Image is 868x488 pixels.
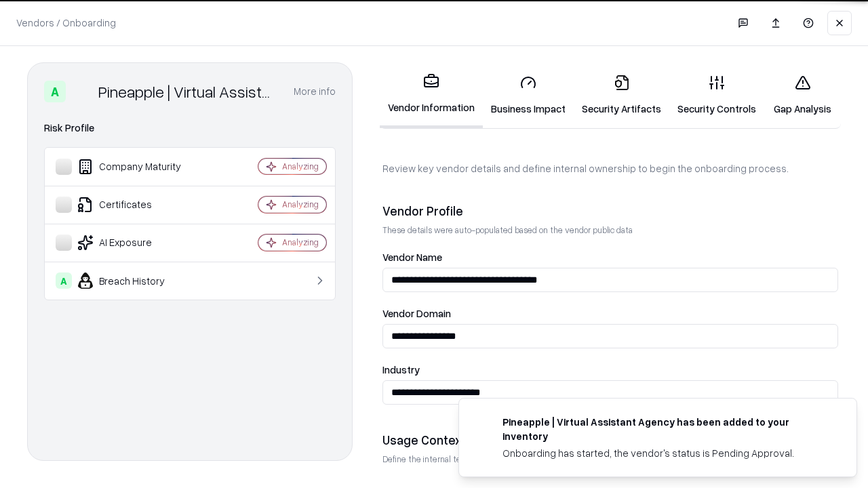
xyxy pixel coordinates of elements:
[380,62,483,128] a: Vendor Information
[502,415,824,443] div: Pineapple | Virtual Assistant Agency has been added to your inventory
[56,197,218,213] div: Certificates
[669,64,764,127] a: Security Controls
[382,252,838,262] label: Vendor Name
[56,159,218,175] div: Company Maturity
[16,16,116,30] p: Vendors / Onboarding
[56,272,72,289] div: A
[502,446,824,460] div: Onboarding has started, the vendor's status is Pending Approval.
[56,235,218,251] div: AI Exposure
[294,79,336,104] button: More info
[382,453,838,465] p: Define the internal team and reason for using this vendor. This helps assess business relevance a...
[382,432,838,448] div: Usage Context
[764,64,841,127] a: Gap Analysis
[44,81,66,102] div: A
[382,224,838,236] p: These details were auto-populated based on the vendor public data
[98,81,277,102] div: Pineapple | Virtual Assistant Agency
[475,415,492,431] img: trypineapple.com
[282,161,319,172] div: Analyzing
[56,272,218,289] div: Breach History
[282,237,319,248] div: Analyzing
[382,161,838,176] p: Review key vendor details and define internal ownership to begin the onboarding process.
[282,199,319,210] div: Analyzing
[382,203,838,219] div: Vendor Profile
[574,64,669,127] a: Security Artifacts
[71,81,93,102] img: Pineapple | Virtual Assistant Agency
[382,308,838,319] label: Vendor Domain
[382,365,838,375] label: Industry
[44,120,336,136] div: Risk Profile
[483,64,574,127] a: Business Impact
